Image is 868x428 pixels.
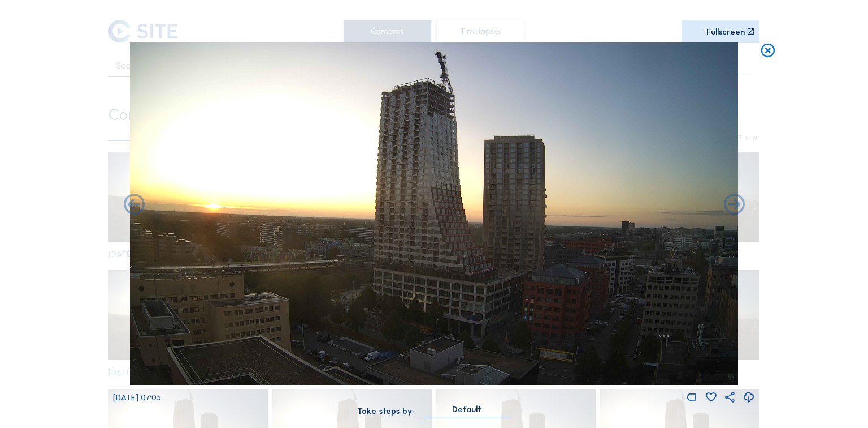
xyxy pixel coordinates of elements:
[422,404,511,417] div: Default
[706,28,745,36] div: Fullscreen
[452,404,481,414] div: Default
[113,392,161,403] span: [DATE] 07:05
[357,407,414,416] div: Take steps by:
[722,192,747,218] i: Back
[121,192,146,218] i: Forward
[130,42,737,385] img: Image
